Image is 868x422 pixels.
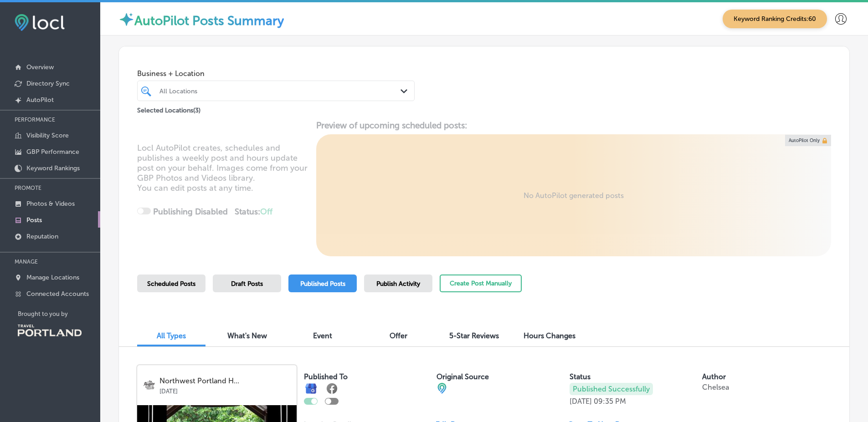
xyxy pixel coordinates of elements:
span: Published Posts [300,280,345,288]
p: Manage Locations [26,274,79,281]
p: Posts [26,216,42,224]
img: fda3e92497d09a02dc62c9cd864e3231.png [15,14,65,31]
span: Offer [390,331,407,340]
span: Scheduled Posts [147,280,195,288]
img: logo [144,380,155,391]
button: Create Post Manually [440,275,522,292]
span: What's New [227,331,267,340]
p: Reputation [26,233,58,240]
p: Selected Locations ( 3 ) [137,103,200,114]
span: 5-Star Reviews [449,331,499,340]
label: Published To [304,372,348,381]
p: AutoPilot [26,96,54,104]
p: Directory Sync [26,80,70,87]
p: Overview [26,63,54,71]
div: All Locations [159,87,401,95]
label: Author [702,372,726,381]
p: [DATE] [159,385,290,395]
p: Published Successfully [570,383,653,395]
span: Business + Location [137,69,415,78]
img: cba84b02adce74ede1fb4a8549a95eca.png [437,383,447,394]
p: Keyword Rankings [26,164,80,172]
label: Original Source [437,372,489,381]
p: Northwest Portland H... [159,377,290,385]
p: Chelsea [702,383,729,391]
p: Connected Accounts [26,290,89,298]
label: AutoPilot Posts Summary [134,13,284,28]
label: Status [570,372,591,381]
span: Publish Activity [376,280,420,288]
span: Draft Posts [231,280,263,288]
p: Visibility Score [26,132,69,139]
p: Brought to you by [18,310,100,317]
img: autopilot-icon [118,11,134,27]
p: GBP Performance [26,148,79,156]
p: [DATE] [570,397,592,406]
span: Hours Changes [524,331,575,340]
img: Travel Portland [18,325,82,336]
span: All Types [157,331,186,340]
span: Keyword Ranking Credits: 60 [723,10,827,28]
p: Photos & Videos [26,200,75,208]
p: 09:35 PM [594,397,626,406]
span: Event [313,331,332,340]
